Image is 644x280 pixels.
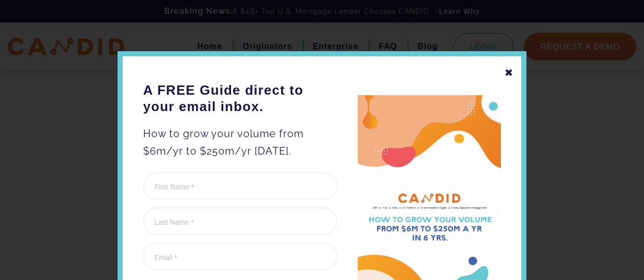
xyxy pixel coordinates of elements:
input: First Name * [143,172,337,200]
h3: A FREE Guide direct to your email inbox. [143,82,337,115]
p: How to grow your volume from $6m/yr to $250m/yr [DATE]. [143,125,337,160]
input: Last Name * [143,207,337,235]
input: Email * [143,243,337,270]
div: ✖ [504,64,514,81]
